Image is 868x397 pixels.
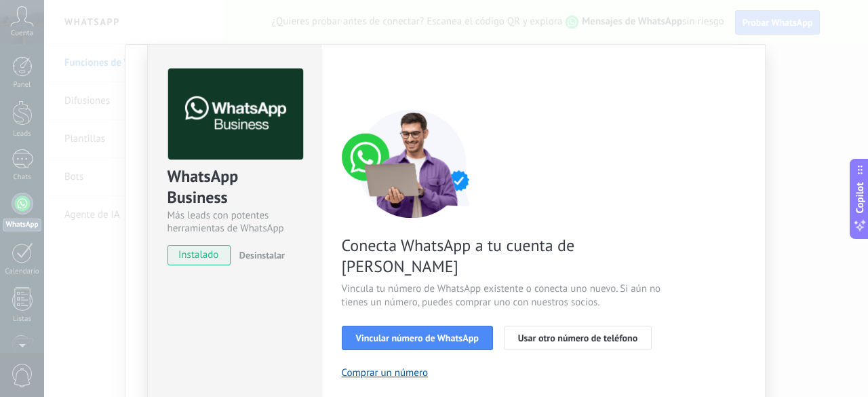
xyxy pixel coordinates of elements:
[168,245,230,265] span: instalado
[234,245,285,265] button: Desinstalar
[504,326,652,350] button: Usar otro número de teléfono
[342,366,429,379] button: Comprar un número
[342,109,484,218] img: connect number
[239,249,285,261] span: Desinstalar
[167,166,301,209] div: WhatsApp Business
[853,182,867,213] span: Copilot
[518,333,637,343] span: Usar otro número de teléfono
[342,282,665,309] span: Vincula tu número de WhatsApp existente o conecta uno nuevo. Si aún no tienes un número, puedes c...
[342,235,665,277] span: Conecta WhatsApp a tu cuenta de [PERSON_NAME]
[342,326,493,350] button: Vincular número de WhatsApp
[168,69,303,160] img: logo_main.png
[167,209,301,235] div: Más leads con potentes herramientas de WhatsApp
[356,333,479,343] span: Vincular número de WhatsApp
